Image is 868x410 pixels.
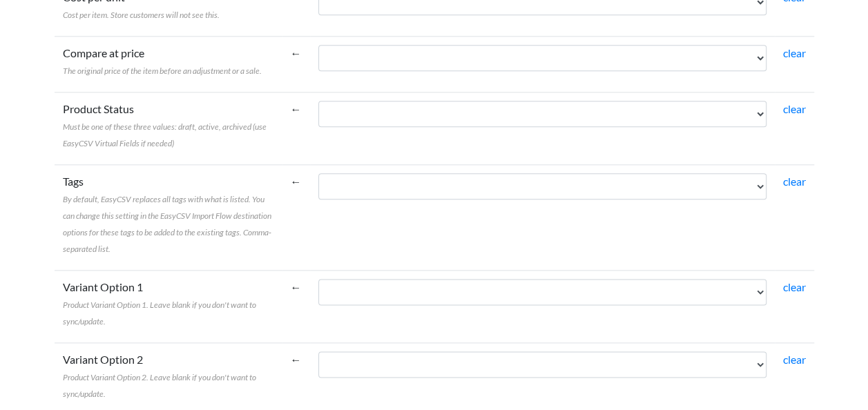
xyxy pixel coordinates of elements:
[63,45,262,78] label: Compare at price
[783,46,806,59] a: clear
[63,194,271,254] span: By default, EasyCSV replaces all tags with what is listed. You can change this setting in the Eas...
[799,341,851,393] iframe: Drift Widget Chat Controller
[783,280,806,293] a: clear
[282,92,310,164] td: ←
[63,300,256,326] span: Product Variant Option 1. Leave blank if you don't want to sync/update.
[63,101,274,150] label: Product Status
[63,351,274,401] label: Variant Option 2
[63,279,274,329] label: Variant Option 1
[63,10,220,20] span: Cost per item. Store customers will not see this.
[282,270,310,342] td: ←
[282,164,310,270] td: ←
[783,353,806,366] a: clear
[783,175,806,188] a: clear
[783,102,806,115] a: clear
[63,121,267,148] span: Must be one of these three values: draft, active, archived (use EasyCSV Virtual Fields if needed)
[63,173,274,256] label: Tags
[282,36,310,92] td: ←
[63,66,262,76] span: The original price of the item before an adjustment or a sale.
[63,372,256,399] span: Product Variant Option 2. Leave blank if you don't want to sync/update.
